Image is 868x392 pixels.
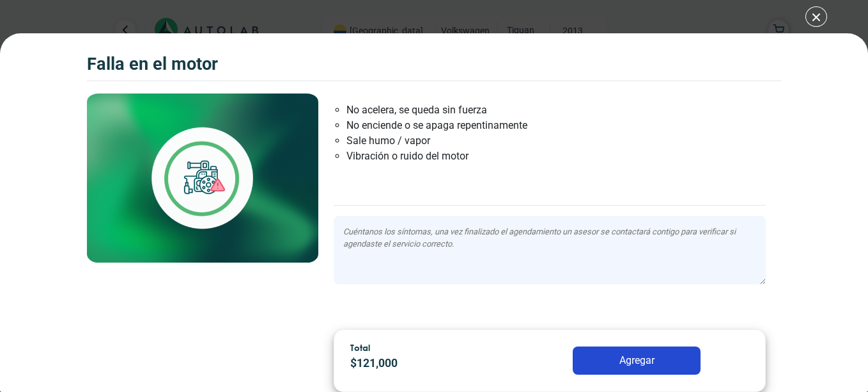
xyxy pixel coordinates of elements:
[346,149,682,164] li: Vibración o ruido del motor
[346,118,682,133] li: No enciende o se apaga repentinamente
[350,355,506,372] p: $ 121,000
[350,342,370,353] span: Total
[346,133,682,149] li: Sale humo / vapor
[346,102,682,118] li: No acelera, se queda sin fuerza
[87,54,218,75] h3: Falla en el Motor
[573,347,701,375] button: Agregar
